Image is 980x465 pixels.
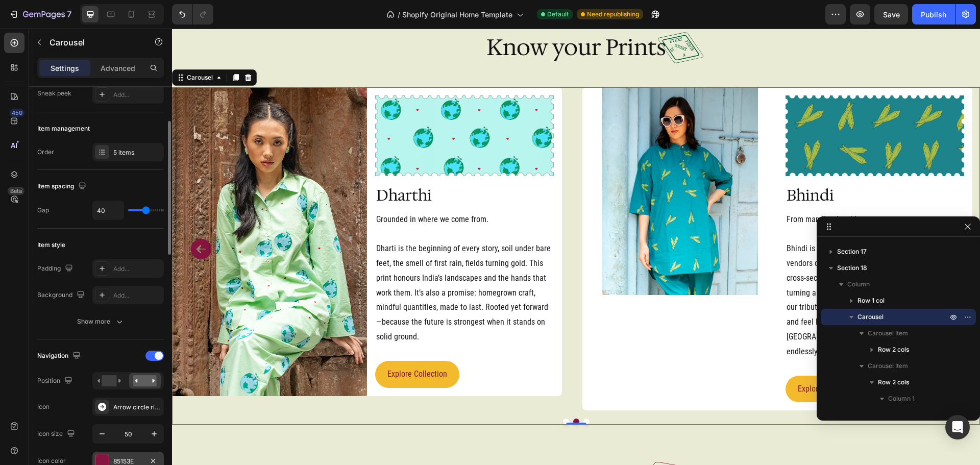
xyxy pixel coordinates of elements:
span: Carousel Item [868,361,908,371]
div: Item management [37,124,90,133]
p: Grounded in where we come from. [204,184,381,199]
p: Dharti is the beginning of every story, soil under bare feet, the smell of first rain, fields tur... [204,199,381,316]
p: Carousel [50,36,136,48]
div: 450 [10,109,24,117]
span: Need republishing [587,10,639,19]
p: 7 [67,8,71,20]
button: Show more [37,312,164,331]
p: Settings [51,63,79,74]
div: Navigation [37,349,83,363]
span: Shopify Original Home Template [402,9,512,20]
span: Column [847,279,870,289]
span: Section 17 [837,247,867,257]
div: Beta [8,187,24,195]
div: Show more [77,316,125,327]
span: / [398,9,400,20]
div: Background [37,288,87,302]
p: Advanced [101,63,135,74]
button: Dot [391,390,397,396]
div: Open Intercom Messenger [945,415,970,439]
span: Row 1 col [857,296,885,306]
div: Arrow circle right filled [113,403,161,412]
p: Explore Collection [626,353,685,368]
span: Column 1 [888,394,915,404]
h2: Bhindi [614,156,792,178]
span: Row 2 cols [878,377,909,387]
div: Item style [37,240,65,250]
div: Add... [113,291,161,300]
div: Undo/Redo [172,4,213,25]
img: gempages_580763247301362259-22e6b2f5-a5b2-499b-a9b9-f4551139fe52.webp [614,67,792,148]
span: Save [883,10,900,19]
div: Icon size [37,427,77,441]
div: Add... [113,264,161,274]
div: Position [37,374,75,388]
input: Auto [93,201,124,219]
button: 7 [4,4,76,25]
div: Item spacing [37,180,88,193]
button: Dot [401,390,407,396]
div: Publish [921,9,946,20]
button: Publish [912,4,955,25]
div: Gap [37,206,49,215]
img: Artboard2_102ec70e-570d-41b1-a8a9-4289fda1d252.png [430,59,586,266]
span: Default [547,10,569,19]
div: Padding [37,262,75,276]
span: Section 18 [837,263,867,273]
div: 5 items [113,148,161,157]
div: Sneak peek [37,89,71,98]
span: Carousel [857,312,884,322]
span: Carousel Item [868,328,908,338]
div: Order [37,148,54,157]
button: Carousel Next Arrow [758,200,800,241]
button: Save [874,4,908,25]
div: Carousel [13,44,43,54]
span: Row 2 cols [878,345,909,355]
p: Explore Collection [215,338,275,353]
iframe: To enrich screen reader interactions, please activate Accessibility in Grammarly extension settings [172,29,980,465]
p: From mandi to lunchbox. [615,184,791,199]
div: Add... [113,90,161,100]
h2: Dharthi [203,156,382,178]
p: Bhindi is home to crackling tadka, steel tiffins, and vendors calling out “taazi bhindi!” The sta... [615,199,791,331]
button: Dot [411,390,418,396]
img: gempages_580763247301362259-a2250531-4766-4f93-93dd-1a20ecfcbd93.webp [203,67,382,148]
div: Icon [37,402,50,411]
